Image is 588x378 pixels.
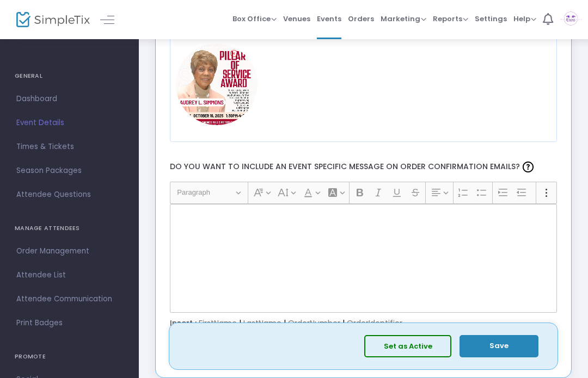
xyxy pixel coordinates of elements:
h4: PROMOTE [15,346,124,368]
span: Paragraph [177,186,234,199]
div: Rich Text Editor, main [170,204,558,313]
span: Attendee Communication [16,292,122,306]
span: Help [513,14,536,24]
span: Attendee Questions [16,188,122,202]
span: Settings [475,5,507,33]
span: Order Management [16,244,122,258]
span: Orders [348,5,374,33]
span: Event Details [16,116,122,130]
img: question-mark [523,162,534,172]
span: Box Office [232,14,277,24]
span: Print Badges [16,316,122,330]
span: Events [317,5,341,33]
span: Dashboard [16,92,122,106]
img: SimpletixCover6.25x4.25in5x7in-3.png [176,44,258,125]
span: Attendee List [16,268,122,282]
button: Set as Active [364,335,451,357]
button: Paragraph [172,184,246,201]
span: Venues [283,5,310,33]
h4: MANAGE ATTENDEES [15,218,124,239]
span: Times & Tickets [16,140,122,154]
span: Marketing [381,14,426,24]
button: Save [460,335,538,357]
label: Do you want to include an event specific message on order confirmation emails? [164,153,562,182]
div: Editor toolbar [170,182,558,203]
h4: GENERAL [15,65,124,87]
span: Insert : [170,318,197,329]
span: Reports [433,14,468,24]
span: Season Packages [16,164,122,178]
